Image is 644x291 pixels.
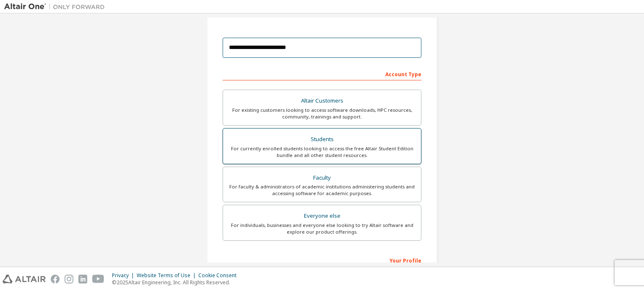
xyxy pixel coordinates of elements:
div: Privacy [112,272,137,279]
div: Cookie Consent [198,272,241,279]
img: youtube.svg [92,275,104,283]
div: For currently enrolled students looking to access the free Altair Student Edition bundle and all ... [228,145,416,159]
div: Account Type [223,67,421,80]
div: For individuals, businesses and everyone else looking to try Altair software and explore our prod... [228,222,416,235]
img: facebook.svg [51,275,60,283]
img: Altair One [4,3,109,11]
img: altair_logo.svg [3,275,46,283]
img: linkedin.svg [78,275,87,283]
div: Altair Customers [228,95,416,107]
p: © 2025 Altair Engineering, Inc. All Rights Reserved. [112,279,241,286]
img: instagram.svg [65,275,73,283]
div: For faculty & administrators of academic institutions administering students and accessing softwa... [228,183,416,197]
div: For existing customers looking to access software downloads, HPC resources, community, trainings ... [228,107,416,120]
div: Students [228,134,416,145]
div: Faculty [228,172,416,184]
div: Website Terms of Use [137,272,198,279]
div: Everyone else [228,210,416,222]
div: Your Profile [223,253,421,267]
